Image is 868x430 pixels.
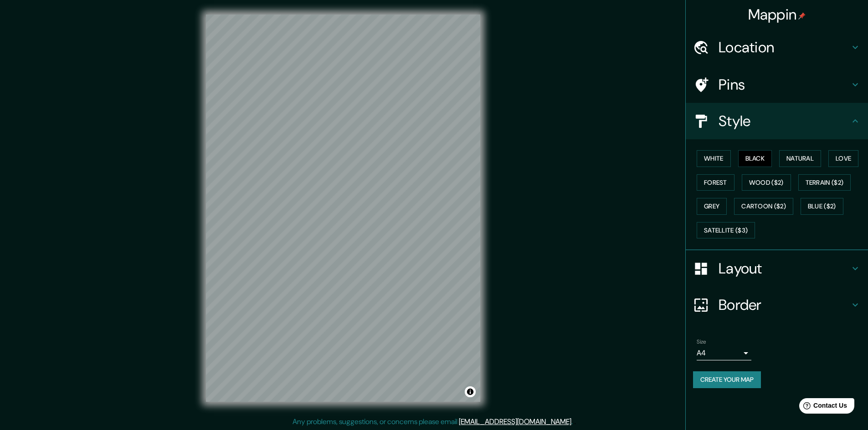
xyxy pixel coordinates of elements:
[748,5,806,24] h4: Mappin
[693,371,761,388] button: Create your map
[573,416,574,427] div: .
[293,416,573,427] p: Any problems, suggestions, or concerns please email .
[686,29,868,66] div: Location
[574,416,576,427] div: .
[719,38,850,56] h4: Location
[686,250,868,287] div: Layout
[697,198,727,215] button: Grey
[742,174,791,191] button: Wood ($2)
[697,346,751,360] div: A4
[798,12,806,20] img: pin-icon.png
[697,338,706,346] label: Size
[686,103,868,139] div: Style
[465,386,476,397] button: Toggle attribution
[697,150,731,167] button: White
[738,150,772,167] button: Black
[206,15,480,402] canvas: Map
[779,150,821,167] button: Natural
[734,198,793,215] button: Cartoon ($2)
[719,296,850,314] h4: Border
[719,259,850,278] h4: Layout
[686,66,868,103] div: Pins
[798,174,851,191] button: Terrain ($2)
[459,417,571,426] a: [EMAIL_ADDRESS][DOMAIN_NAME]
[719,76,850,94] h4: Pins
[697,222,755,239] button: Satellite ($3)
[686,287,868,323] div: Border
[719,112,850,130] h4: Style
[828,150,858,167] button: Love
[801,198,843,215] button: Blue ($2)
[697,174,734,191] button: Forest
[787,395,858,420] iframe: Help widget launcher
